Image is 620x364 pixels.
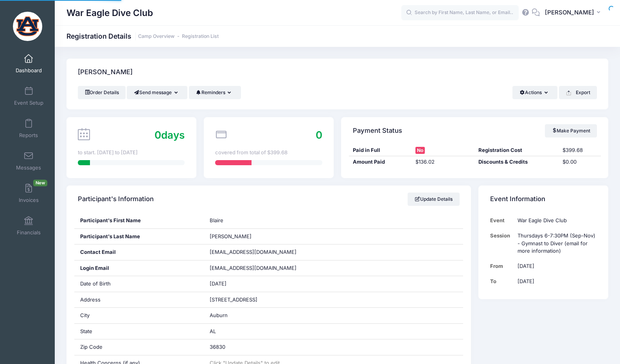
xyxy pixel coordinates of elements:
div: Participant's First Name [74,213,204,228]
div: Address [74,292,204,308]
td: From [490,259,514,274]
span: Invoices [19,197,39,203]
div: Registration Cost [475,146,559,154]
span: 0 [316,129,322,141]
span: [EMAIL_ADDRESS][DOMAIN_NAME] [210,249,297,255]
span: 0 [155,129,161,141]
span: New [33,180,47,186]
img: War Eagle Dive Club [13,12,42,41]
h4: Participant's Information [78,188,154,211]
button: Reminders [189,86,241,99]
span: Event Setup [14,100,43,106]
a: Dashboard [10,50,47,77]
span: [PERSON_NAME] [545,8,594,17]
span: [PERSON_NAME] [210,233,252,239]
div: $0.00 [559,158,600,166]
h1: War Eagle Dive Club [66,4,153,22]
div: $136.02 [412,158,475,166]
h4: Event Information [490,188,545,211]
td: [DATE] [514,274,597,289]
div: Paid in Full [349,146,412,154]
td: To [490,274,514,289]
h4: [PERSON_NAME] [78,61,133,84]
div: days [155,127,185,143]
div: City [74,308,204,323]
button: Actions [512,86,557,99]
span: 36830 [210,344,225,350]
span: No [415,147,425,154]
div: Participant's Last Name [74,229,204,244]
td: Thursdays 6-7:30PM (Sep-Nov) - Gymnast to Diver (email for more information) [514,228,597,259]
span: Blaire [210,217,223,223]
a: Reports [10,115,47,142]
button: Send message [127,86,187,99]
div: covered from total of $399.68 [215,149,322,157]
a: Camp Overview [138,34,174,39]
span: Messages [16,164,41,171]
a: InvoicesNew [10,180,47,207]
span: [EMAIL_ADDRESS][DOMAIN_NAME] [210,264,307,272]
td: Session [490,228,514,259]
div: Date of Birth [74,276,204,292]
div: Zip Code [74,339,204,355]
td: Event [490,213,514,228]
span: [STREET_ADDRESS] [210,296,257,303]
button: Export [559,86,597,99]
td: [DATE] [514,259,597,274]
a: Event Setup [10,82,47,110]
span: Auburn [210,312,228,318]
a: Make Payment [545,124,597,137]
div: Contact Email [74,244,204,260]
div: State [74,324,204,339]
h4: Payment Status [353,120,402,142]
a: Order Details [78,86,126,99]
a: Update Details [408,193,460,206]
div: Amount Paid [349,158,412,166]
div: Login Email [74,261,204,276]
a: Registration List [182,34,219,39]
h1: Registration Details [66,32,219,40]
a: Financials [10,212,47,239]
span: Dashboard [16,67,42,74]
td: War Eagle Dive Club [514,213,597,228]
span: Reports [19,132,38,139]
div: Discounts & Credits [475,158,559,166]
a: Messages [10,147,47,175]
span: AL [210,328,216,334]
span: [DATE] [210,280,226,287]
input: Search by First Name, Last Name, or Email... [401,5,519,21]
span: Financials [17,229,41,236]
div: to start. [DATE] to [DATE] [78,149,185,157]
button: [PERSON_NAME] [540,4,608,22]
div: $399.68 [559,146,600,154]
